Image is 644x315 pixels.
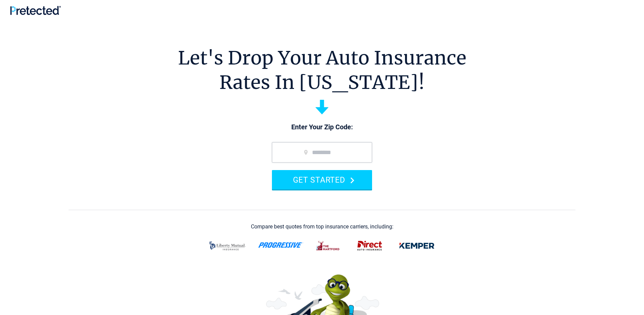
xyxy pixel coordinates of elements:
button: GET STARTED [272,170,372,189]
p: Enter Your Zip Code: [265,123,379,132]
input: zip code [272,142,372,163]
img: liberty [205,237,250,255]
img: direct [353,237,386,255]
div: Compare best quotes from top insurance carriers, including: [251,224,393,230]
img: kemper [394,237,439,255]
h1: Let's Drop Your Auto Insurance Rates In [US_STATE]! [178,46,466,95]
img: thehartford [312,237,345,255]
img: progressive [258,242,303,248]
img: Pretected Logo [10,6,61,15]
